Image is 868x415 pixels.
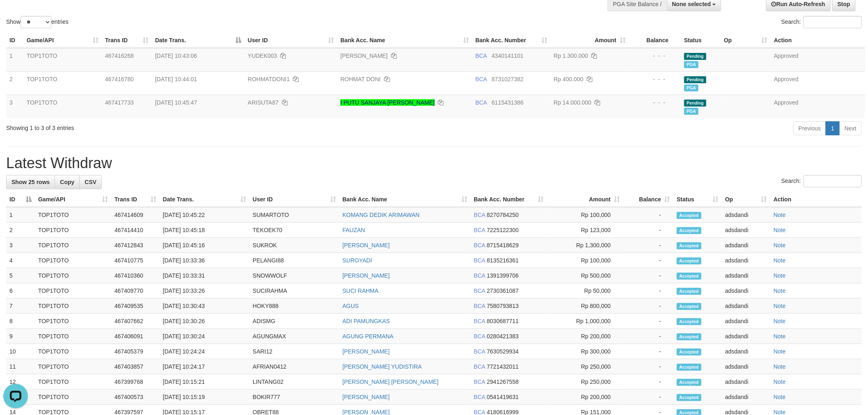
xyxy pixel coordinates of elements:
td: Rp 800,000 [547,299,623,314]
a: Note [774,272,786,279]
td: TEKOEK70 [249,223,339,238]
span: Copy 8030687711 to clipboard [487,318,519,324]
td: adsdandi [722,268,770,283]
td: adsdandi [722,253,770,268]
th: Balance [629,33,681,48]
span: Accepted [677,364,701,371]
td: 467414609 [111,207,160,223]
span: Accepted [677,242,701,249]
a: [PERSON_NAME] [343,242,390,249]
td: 467412843 [111,238,160,253]
a: Note [774,242,786,249]
td: TOP1TOTO [35,359,111,374]
td: [DATE] 10:15:21 [160,374,249,390]
td: 467409770 [111,283,160,299]
th: User ID: activate to sort column ascending [244,33,337,48]
td: 467400573 [111,390,160,405]
td: Rp 1,300,000 [547,238,623,253]
td: 467405379 [111,344,160,359]
span: Copy 8715418629 to clipboard [487,242,519,249]
td: SUMARTOTO [249,207,339,223]
td: Rp 500,000 [547,268,623,283]
td: 12 [6,374,35,390]
td: - [623,223,674,238]
span: Accepted [677,379,701,386]
span: Rp 1.300.000 [554,52,588,59]
td: TOP1TOTO [35,207,111,223]
td: SUKROK [249,238,339,253]
td: [DATE] 10:33:26 [160,283,249,299]
a: FAUZAN [343,227,365,233]
td: Rp 250,000 [547,374,623,390]
button: Open LiveChat chat widget [3,3,28,28]
span: Accepted [677,273,701,280]
td: Rp 200,000 [547,390,623,405]
td: adsdandi [722,207,770,223]
td: - [623,359,674,374]
span: Accepted [677,212,701,219]
td: adsdandi [722,223,770,238]
th: Op: activate to sort column ascending [722,192,770,207]
span: Copy 8731027382 to clipboard [492,76,524,82]
span: BCA [474,257,485,264]
th: Bank Acc. Number: activate to sort column ascending [472,33,550,48]
td: TOP1TOTO [35,299,111,314]
td: 4 [6,253,35,268]
a: Show 25 rows [6,175,55,189]
td: 467399768 [111,374,160,390]
td: TOP1TOTO [23,48,102,72]
td: 8 [6,314,35,329]
td: 467409535 [111,299,160,314]
span: BCA [474,348,485,355]
span: YUDEK003 [248,52,277,59]
a: Note [774,212,786,218]
th: Date Trans.: activate to sort column ascending [160,192,249,207]
td: - [623,253,674,268]
th: User ID: activate to sort column ascending [249,192,339,207]
th: Action [771,33,865,48]
select: Showentries [21,16,51,28]
span: BCA [474,363,485,370]
td: TOP1TOTO [35,268,111,283]
a: Note [774,227,786,233]
td: - [623,299,674,314]
span: Copy 7630529934 to clipboard [487,348,519,355]
td: LINTANG02 [249,374,339,390]
span: Copy 0541419631 to clipboard [487,394,519,400]
a: Note [774,303,786,309]
span: [DATE] 10:44:01 [155,76,197,82]
span: Copy 0280421383 to clipboard [487,333,519,340]
span: BCA [474,379,485,385]
td: 3 [6,95,23,118]
th: Trans ID: activate to sort column ascending [102,33,152,48]
td: [DATE] 10:24:17 [160,359,249,374]
a: AGUS [343,303,359,309]
span: Accepted [677,303,701,310]
a: [PERSON_NAME] YUDISTIRA [343,363,422,370]
div: - - - [632,98,678,107]
td: TOP1TOTO [35,283,111,299]
td: [DATE] 10:33:36 [160,253,249,268]
td: [DATE] 10:30:26 [160,314,249,329]
a: Note [774,379,786,385]
td: adsdandi [722,299,770,314]
a: CSV [79,175,102,189]
th: ID [6,33,23,48]
span: Accepted [677,258,701,265]
td: - [623,329,674,344]
td: TOP1TOTO [35,253,111,268]
span: Copy [60,179,74,185]
a: Copy [55,175,80,189]
td: Approved [771,48,865,72]
td: ADISMG [249,314,339,329]
th: Bank Acc. Name: activate to sort column ascending [339,192,471,207]
td: TOP1TOTO [35,238,111,253]
td: Approved [771,95,865,118]
a: Note [774,318,786,324]
span: Pending [684,53,706,60]
span: Copy 7721432011 to clipboard [487,363,519,370]
span: Accepted [677,318,701,325]
span: Copy 6115431386 to clipboard [492,99,524,106]
span: Copy 7580793813 to clipboard [487,303,519,309]
td: BOKIR777 [249,390,339,405]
